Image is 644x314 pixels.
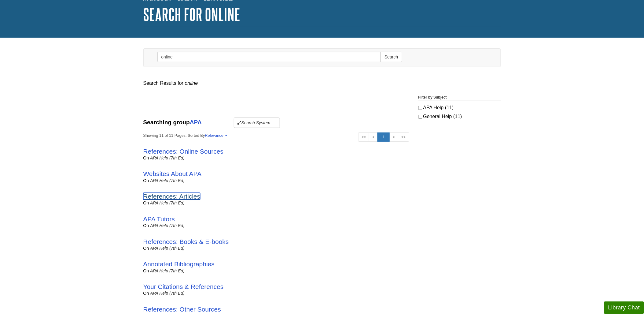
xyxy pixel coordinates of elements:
[157,52,381,62] input: Search this Group
[185,80,198,86] em: online
[234,118,280,128] button: Search System
[143,246,149,251] span: on
[143,118,409,128] div: Searching group
[143,238,229,245] a: References: Books & E-books
[377,133,390,142] a: 1
[418,106,422,110] input: APA Help (11)
[143,291,149,296] span: on
[150,155,185,160] a: APA Help (7th Ed)
[143,5,501,24] h1: Search for online
[150,200,185,205] a: APA Help (7th Ed)
[143,215,175,222] a: APA Tutors
[143,80,501,87] div: Search Results for:
[143,283,224,290] a: Your Citations & References
[389,133,398,142] a: >
[190,119,201,125] a: APA
[369,133,378,142] a: <
[143,306,221,313] a: References: Other Sources
[143,148,224,155] a: References: Online Sources
[358,133,369,142] a: <<
[150,246,185,251] a: APA Help (7th Ed)
[381,52,402,62] button: Search
[358,133,409,142] ul: Search Pagination
[143,200,149,205] span: on
[150,268,185,273] a: APA Help (7th Ed)
[604,301,644,314] button: Library Chat
[418,104,501,111] label: APA Help (11)
[143,133,409,138] strong: Showing 11 of 11 Pages, Sorted By
[418,95,501,101] legend: Filter by Subject
[143,268,149,273] span: on
[150,178,185,183] a: APA Help (7th Ed)
[150,291,185,296] a: APA Help (7th Ed)
[418,115,422,119] input: General Help (11)
[143,193,201,200] a: References: Articles
[143,155,149,160] span: on
[143,223,149,228] span: on
[143,170,202,177] a: Websites About APA
[143,178,149,183] span: on
[205,133,226,138] a: Relevance
[398,133,409,142] a: >>
[143,260,215,267] a: Annotated Bibliographies
[418,113,501,120] label: General Help (11)
[150,223,185,228] a: APA Help (7th Ed)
